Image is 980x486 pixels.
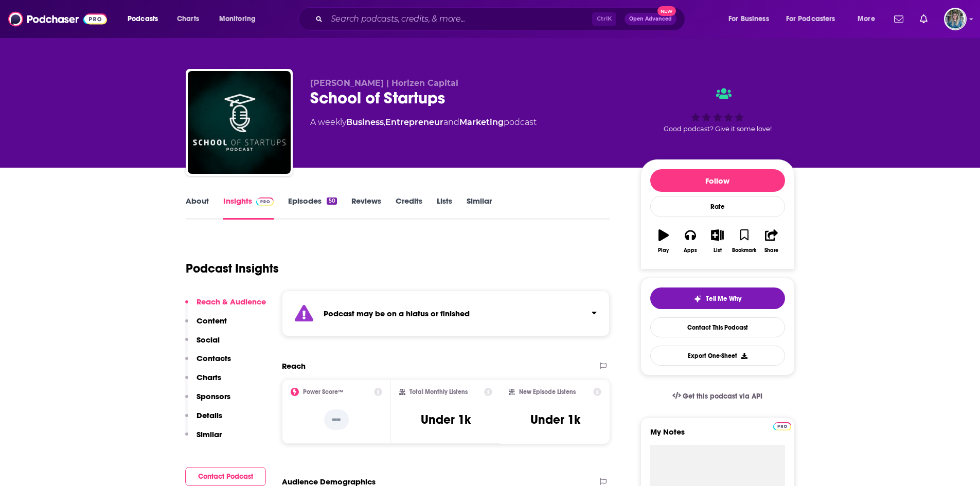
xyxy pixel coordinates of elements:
div: Search podcasts, credits, & more... [308,7,695,31]
span: Podcasts [128,12,158,26]
div: Bookmark [732,247,756,254]
span: Ctrl K [592,12,616,26]
a: Contact This Podcast [650,317,785,337]
h2: New Episode Listens [519,388,576,395]
span: [PERSON_NAME] | Horizen Capital [310,78,458,88]
p: -- [324,409,349,430]
img: Podchaser Pro [256,197,274,206]
h2: Total Monthly Listens [409,388,468,395]
span: , [384,117,385,127]
a: Marketing [459,117,504,127]
div: List [714,247,722,254]
button: Charts [185,372,221,391]
a: Reviews [351,196,381,220]
a: Get this podcast via API [664,384,771,409]
button: Content [185,316,227,335]
button: Details [185,410,222,429]
a: Pro website [773,421,791,430]
strong: Podcast may be on a hiatus or finished [324,309,470,318]
button: Social [185,335,220,354]
button: Share [758,223,785,260]
p: Similar [197,429,222,439]
div: Apps [684,247,697,254]
h3: Under 1k [530,412,580,427]
h2: Reach [282,361,306,371]
a: Business [346,117,384,127]
h3: Under 1k [421,412,471,427]
img: School of Startups [188,71,291,174]
button: Bookmark [731,223,758,260]
a: Entrepreneur [385,117,443,127]
span: More [858,12,875,26]
button: open menu [120,11,171,27]
span: Open Advanced [629,16,672,22]
div: 50 [327,197,336,205]
button: Open AdvancedNew [625,13,676,25]
label: My Notes [650,427,785,445]
button: Sponsors [185,391,230,410]
button: open menu [850,11,888,27]
img: tell me why sparkle [693,295,702,303]
p: Sponsors [197,391,230,401]
button: Reach & Audience [185,297,266,316]
button: tell me why sparkleTell Me Why [650,287,785,309]
a: InsightsPodchaser Pro [223,196,274,220]
p: Reach & Audience [197,297,266,307]
p: Social [197,335,220,345]
h1: Podcast Insights [186,261,279,276]
button: Contacts [185,353,231,372]
button: Apps [677,223,704,260]
div: Good podcast? Give it some love! [640,78,795,142]
a: Show notifications dropdown [916,10,932,28]
a: Lists [437,196,452,220]
div: Share [764,247,778,254]
button: open menu [212,11,269,27]
p: Details [197,410,222,420]
a: Credits [396,196,422,220]
p: Contacts [197,353,231,363]
span: New [657,6,676,16]
h2: Power Score™ [303,388,343,395]
a: Episodes50 [288,196,336,220]
button: open menu [721,11,782,27]
span: For Podcasters [786,12,835,26]
div: A weekly podcast [310,116,537,129]
img: Podchaser - Follow, Share and Rate Podcasts [8,9,107,29]
span: Tell Me Why [706,295,741,303]
button: Contact Podcast [185,467,266,486]
button: Follow [650,169,785,192]
span: Good podcast? Give it some love! [664,125,772,133]
span: Monitoring [219,12,256,26]
button: open menu [779,11,850,27]
button: Play [650,223,677,260]
button: Show profile menu [944,8,967,30]
span: Charts [177,12,199,26]
a: About [186,196,209,220]
input: Search podcasts, credits, & more... [327,11,592,27]
div: Rate [650,196,785,217]
span: Get this podcast via API [683,392,762,401]
span: Logged in as EllaDavidson [944,8,967,30]
p: Content [197,316,227,326]
a: Similar [467,196,492,220]
img: Podchaser Pro [773,422,791,430]
p: Charts [197,372,221,382]
span: and [443,117,459,127]
a: Charts [170,11,205,27]
section: Click to expand status details [282,291,610,336]
button: Export One-Sheet [650,346,785,366]
a: Show notifications dropdown [890,10,907,28]
div: Play [658,247,669,254]
button: Similar [185,429,222,448]
span: For Business [728,12,769,26]
button: List [704,223,730,260]
img: User Profile [944,8,967,30]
